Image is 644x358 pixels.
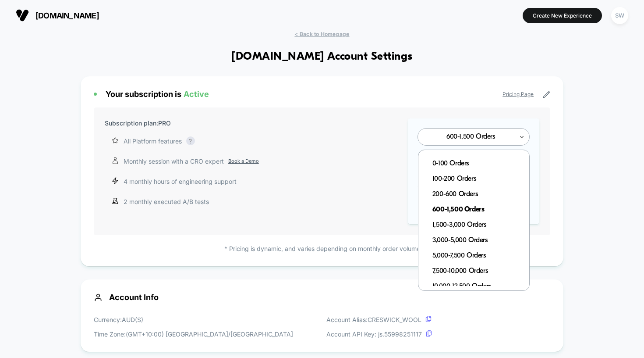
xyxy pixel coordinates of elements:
div: 0-100 Orders [427,156,529,172]
button: SW [609,7,631,25]
div: 600-1,500 Orders [427,202,529,218]
div: 600-1,500 Orders [428,133,513,141]
p: * Pricing is dynamic, and varies depending on monthly order volume [94,244,551,253]
span: [DOMAIN_NAME] [35,11,99,20]
div: 100-200 Orders [427,172,529,187]
span: < Back to Homepage [294,31,349,37]
div: SW [611,7,628,24]
div: 3,000-5,000 Orders [427,233,529,248]
p: Account Alias: CRESWICK_WOOL [326,315,432,324]
p: Account API Key: js. 55998251117 [326,329,432,339]
button: Create New Experience [523,8,602,23]
a: Pricing Page [502,91,534,97]
h1: [DOMAIN_NAME] Account Settings [231,50,412,63]
span: Account Info [94,293,551,302]
button: [DOMAIN_NAME] [13,8,102,22]
a: Book a Demo [228,158,259,165]
div: 7,500-10,000 Orders [427,264,529,279]
img: Visually logo [16,9,29,22]
div: 1,500-3,000 Orders [427,218,529,233]
div: 5,000-7,500 Orders [427,248,529,264]
div: 200-600 Orders [427,187,529,202]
